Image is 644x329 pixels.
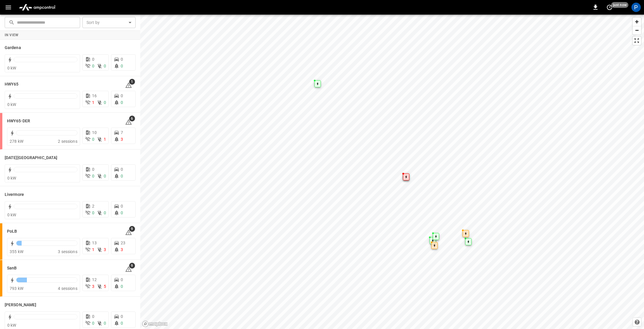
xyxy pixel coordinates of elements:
span: 0 kW [7,213,16,217]
button: set refresh interval [605,3,614,12]
span: 3 [121,247,123,252]
span: 0 [121,167,123,172]
span: 0 kW [7,176,16,180]
span: 0 [92,174,94,178]
div: Map marker [465,238,472,245]
div: Map marker [431,242,438,249]
span: 0 [92,321,94,325]
span: 0 [92,64,94,68]
span: 0 [92,167,94,172]
span: 7 [121,130,123,135]
span: 0 [121,57,123,62]
span: 0 [121,93,123,98]
span: 1 [92,100,94,105]
h6: Gardena [5,45,21,51]
span: 0 [121,100,123,105]
div: Map marker [314,80,321,87]
span: 3 [92,284,94,289]
span: 793 kW [10,286,23,291]
span: 0 kW [7,102,16,107]
span: 0 [104,321,106,325]
h6: HWY65 [5,81,19,88]
a: Mapbox homepage [142,321,168,327]
span: 5 [104,284,106,289]
span: 1 [129,79,135,85]
button: Zoom in [633,18,641,26]
span: 0 [92,314,94,319]
span: 0 [121,277,123,282]
span: 9 [129,263,135,269]
span: 0 [92,210,94,215]
span: 0 [121,64,123,68]
span: 4 sessions [58,286,77,291]
div: Map marker [433,233,439,240]
span: 16 [92,93,97,98]
h6: Vernon [5,302,36,308]
span: 0 [121,321,123,325]
span: 12 [92,277,97,282]
strong: In View [5,33,19,37]
span: just now [611,2,629,8]
span: 0 [104,174,106,178]
div: Map marker [463,230,469,237]
span: 2 sessions [58,139,77,144]
div: Map marker [430,237,436,244]
span: 0 [121,204,123,208]
span: 2 [92,204,94,208]
span: 0 [104,100,106,105]
span: 0 [121,314,123,319]
canvas: Map [140,15,644,329]
span: 278 kW [10,139,23,144]
span: 0 [121,284,123,289]
span: 1 [104,137,106,142]
span: 0 [104,210,106,215]
div: profile-icon [631,3,641,12]
span: 0 kW [7,66,16,70]
span: 0 [92,57,94,62]
span: 0 [92,137,94,142]
span: 9 [129,226,135,232]
h6: Karma Center [5,155,57,161]
span: 10 [92,130,97,135]
span: 3 [121,137,123,142]
h6: Livermore [5,192,24,198]
span: 1 [92,247,94,252]
span: 0 [121,174,123,178]
img: ampcontrol.io logo [17,2,58,13]
span: 3 sessions [58,249,77,254]
span: 3 [104,247,106,252]
h6: SanB [7,265,17,271]
h6: PoLB [7,228,17,235]
span: 23 [121,241,125,245]
span: 0 kW [7,323,16,328]
span: 13 [92,241,97,245]
h6: HWY65-DER [7,118,30,124]
button: Zoom out [633,26,641,34]
span: 0 [121,210,123,215]
div: Map marker [403,173,409,180]
span: 355 kW [10,249,23,254]
span: 0 [104,64,106,68]
span: 6 [129,116,135,121]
